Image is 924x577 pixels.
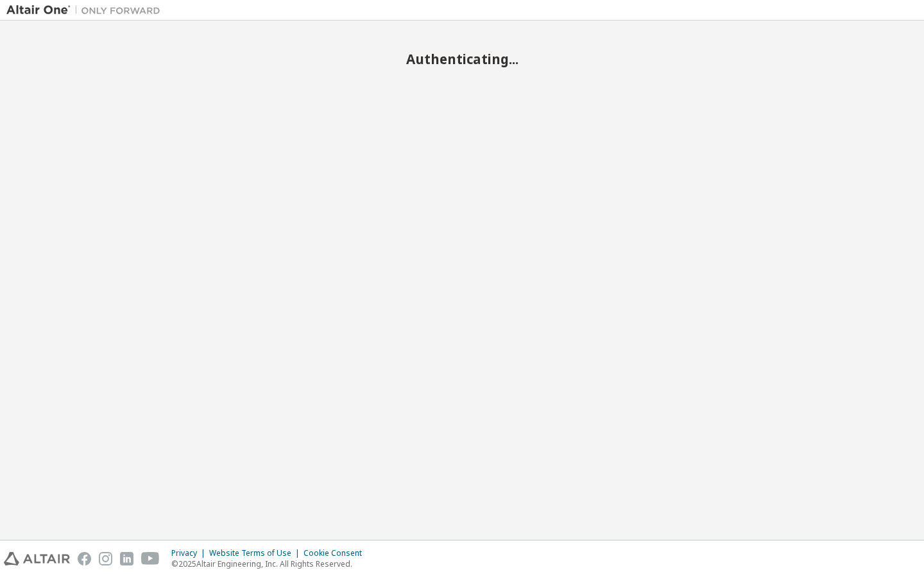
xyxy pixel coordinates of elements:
[209,548,304,558] div: Website Terms of Use
[6,4,167,17] img: Altair One
[171,558,370,569] p: © 2025 Altair Engineering, Inc. All Rights Reserved.
[78,552,91,565] img: facebook.svg
[304,548,370,558] div: Cookie Consent
[171,548,209,558] div: Privacy
[99,552,112,565] img: instagram.svg
[141,552,160,565] img: youtube.svg
[4,552,70,565] img: altair_logo.svg
[6,51,918,67] h2: Authenticating...
[120,552,133,565] img: linkedin.svg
